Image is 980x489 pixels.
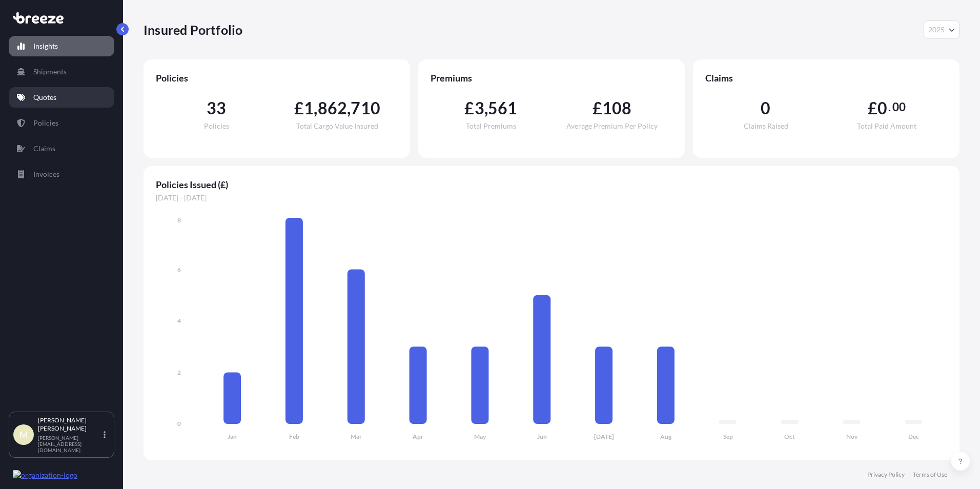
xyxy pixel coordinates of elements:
[784,433,795,440] tspan: Oct
[761,100,770,116] span: 0
[289,433,299,440] tspan: Feb
[924,21,959,39] button: Year Selector
[413,433,423,440] tspan: Apr
[705,72,947,84] span: Claims
[660,433,672,440] tspan: Aug
[33,169,59,179] p: Invoices
[723,433,733,440] tspan: Sep
[868,100,877,116] span: £
[537,433,547,440] tspan: Jun
[177,420,181,427] tspan: 0
[177,369,181,376] tspan: 2
[846,433,858,440] tspan: Nov
[156,193,947,203] span: [DATE] - [DATE]
[594,433,614,440] tspan: [DATE]
[9,36,114,56] a: Insights
[908,433,919,440] tspan: Dec
[892,103,906,111] span: 00
[566,123,658,130] span: Average Premium Per Policy
[484,100,488,116] span: ,
[867,471,905,479] a: Privacy Policy
[593,100,602,116] span: £
[19,430,28,440] span: M
[351,100,380,116] span: 710
[351,433,362,440] tspan: Mar
[294,100,304,116] span: £
[744,123,788,130] span: Claims Raised
[228,433,237,440] tspan: Jan
[207,100,226,116] span: 33
[928,25,945,35] span: 2025
[9,164,114,185] a: Invoices
[38,416,101,433] p: [PERSON_NAME] [PERSON_NAME]
[33,92,56,103] p: Quotes
[9,113,114,133] a: Policies
[177,216,181,224] tspan: 8
[913,471,947,479] a: Terms of Use
[156,178,947,191] span: Policies Issued (£)
[318,100,348,116] span: 862
[466,123,516,130] span: Total Premiums
[475,100,484,116] span: 3
[13,470,77,480] img: organization-logo
[296,123,378,130] span: Total Cargo Value Insured
[33,67,67,77] p: Shipments
[38,435,101,453] p: [PERSON_NAME][EMAIL_ADDRESS][DOMAIN_NAME]
[177,317,181,324] tspan: 4
[156,72,398,84] span: Policies
[9,138,114,159] a: Claims
[347,100,351,116] span: ,
[314,100,317,116] span: ,
[33,41,58,51] p: Insights
[488,100,518,116] span: 561
[33,118,58,128] p: Policies
[877,100,887,116] span: 0
[602,100,632,116] span: 108
[464,100,474,116] span: £
[474,433,486,440] tspan: May
[888,103,891,111] span: .
[304,100,314,116] span: 1
[33,144,55,154] p: Claims
[9,87,114,108] a: Quotes
[431,72,672,84] span: Premiums
[9,62,114,82] a: Shipments
[177,266,181,273] tspan: 6
[204,123,229,130] span: Policies
[144,22,242,38] p: Insured Portfolio
[857,123,916,130] span: Total Paid Amount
